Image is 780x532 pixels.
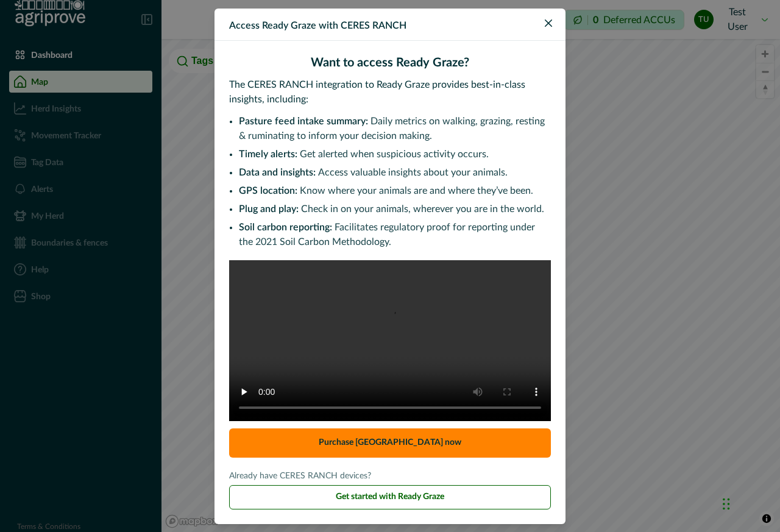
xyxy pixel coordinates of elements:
span: GPS location: [239,186,297,196]
span: Pasture feed intake summary: [239,116,368,126]
div: Drag [723,486,730,522]
span: Facilitates regulatory proof for reporting under the 2021 Soil Carbon Methodology. [239,222,535,247]
h2: Want to access Ready Graze? [229,55,551,70]
span: Daily metrics on walking, grazing, resting & ruminating to inform your decision making. [239,116,545,141]
button: Close [539,13,558,33]
span: Soil carbon reporting: [239,222,332,232]
span: Know where your animals are and where they’ve been. [300,186,533,196]
p: The CERES RANCH integration to Ready Graze provides best-in-class insights, including: [229,77,551,107]
p: Already have CERES RANCH devices? [229,470,551,485]
iframe: Chat Widget [719,473,780,532]
button: Purchase [GEOGRAPHIC_DATA] now [229,428,551,458]
span: Check in on your animals, wherever you are in the world. [301,204,544,214]
button: Get started with Ready Graze [229,485,551,509]
span: Data and insights: [239,168,316,177]
span: Timely alerts: [239,149,297,159]
span: Access valuable insights about your animals. [318,168,508,177]
header: Access Ready Graze with CERES RANCH [214,9,565,41]
span: Plug and play: [239,204,299,214]
span: Get alerted when suspicious activity occurs. [300,149,489,159]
